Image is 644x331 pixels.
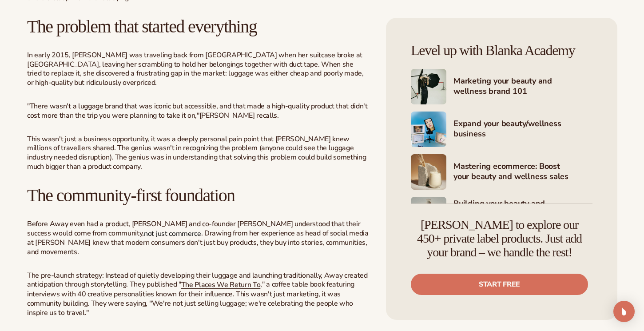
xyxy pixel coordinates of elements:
a: The Places We Return To [181,280,261,290]
a: Shopify Image 8 Building your beauty and wellness brand with [PERSON_NAME] [411,197,592,232]
h4: Expand your beauty/wellness business [453,119,592,140]
span: The problem that started everything [27,16,257,36]
h4: Marketing your beauty and wellness brand 101 [453,76,592,98]
span: The community-first foundation [27,185,235,205]
img: Shopify Image 6 [411,112,446,147]
img: Shopify Image 8 [411,197,446,232]
span: "There wasn't a luggage brand that was iconic but accessible, and that made a high-quality produc... [27,101,368,120]
a: Shopify Image 6 Expand your beauty/wellness business [411,112,592,147]
span: This wasn't just a business opportunity, it was a deeply personal pain point that [PERSON_NAME] k... [27,134,366,171]
span: In early 2015, [PERSON_NAME] was traveling back from [GEOGRAPHIC_DATA] when her suitcase broke at... [27,50,364,88]
img: Shopify Image 7 [411,154,446,190]
a: Shopify Image 7 Mastering ecommerce: Boost your beauty and wellness sales [411,154,592,190]
h4: [PERSON_NAME] to explore our 450+ private label products. Just add your brand – we handle the rest! [411,218,588,259]
a: not just commerce [144,228,201,238]
h4: Level up with Blanka Academy [411,43,592,58]
h4: Building your beauty and wellness brand with [PERSON_NAME] [453,199,592,231]
span: [PERSON_NAME] recalls. [199,111,279,120]
span: : Instead of quietly developing their luggage and launching traditionally, Away created anticipat... [27,271,368,318]
img: Shopify Image 5 [411,69,446,104]
a: Start free [411,274,588,295]
a: Shopify Image 5 Marketing your beauty and wellness brand 101 [411,69,592,104]
h4: Mastering ecommerce: Boost your beauty and wellness sales [453,161,592,183]
span: Before Away even had a product, [PERSON_NAME] and co-founder [PERSON_NAME] understood that their ... [27,219,369,257]
span: The pre-launch strategy [27,271,102,280]
div: Open Intercom Messenger [613,301,635,322]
